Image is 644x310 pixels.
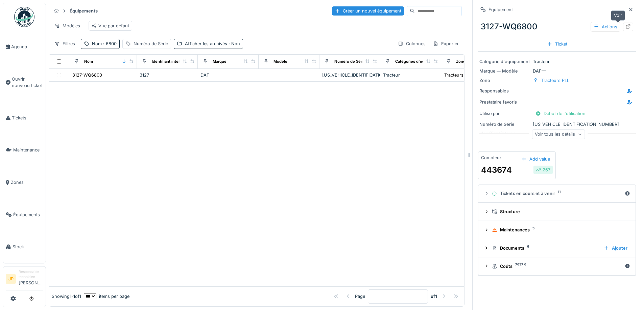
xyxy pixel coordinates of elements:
[52,293,81,300] div: Showing 1 - 1 of 1
[6,269,43,290] a: JP Responsable technicien[PERSON_NAME]
[519,154,553,164] div: Add value
[3,63,46,102] a: Ouvrir nouveau ticket
[395,59,442,64] div: Catégories d'équipement
[479,99,530,105] div: Prestataire favoris
[481,242,633,254] summary: Documents6Ajouter
[334,59,365,64] div: Numéro de Série
[481,188,633,200] summary: Tickets en cours et à venir11
[383,72,438,78] div: Tracteur
[3,166,46,199] a: Zones
[3,102,46,134] a: Tickets
[185,40,240,47] div: Afficher les archivés
[13,244,43,250] span: Stock
[19,269,43,280] div: Responsable technicien
[478,18,636,35] div: 3127-WQ6800
[481,260,633,273] summary: Coûts7637 €
[13,147,43,153] span: Maintenance
[67,8,100,14] strong: Équipements
[12,115,43,121] span: Tickets
[140,72,195,78] div: 3127
[591,22,620,32] div: Actions
[14,7,34,27] img: Badge_color-CXgf-gQk.svg
[492,190,622,197] div: Tickets en cours et à venir
[227,41,240,46] span: : Non
[84,293,129,300] div: items per page
[492,245,598,251] div: Documents
[322,72,378,78] div: [US_VEHICLE_IDENTIFICATION_NUMBER]
[481,154,501,161] div: Compteur
[102,41,117,46] span: : 6800
[601,244,630,253] div: Ajouter
[479,110,530,117] div: Utilisé par
[3,231,46,263] a: Stock
[479,121,530,128] div: Numéro de Série
[200,72,256,78] div: DAF
[72,72,102,78] div: 3127-WQ6800
[19,269,43,289] li: [PERSON_NAME]
[481,164,512,176] div: 443674
[395,39,429,49] div: Colonnes
[492,227,627,233] div: Maintenances
[481,224,633,236] summary: Maintenances5
[6,274,16,284] li: JP
[355,293,365,300] div: Page
[492,208,627,215] div: Structure
[541,77,569,84] div: Tracteurs PLL
[134,40,168,47] div: Numéro de Série
[12,76,43,89] span: Ouvrir nouveau ticket
[213,59,226,64] div: Marque
[479,121,635,128] div: [US_VEHICLE_IDENTIFICATION_NUMBER]
[84,59,93,64] div: Nom
[11,44,43,50] span: Agenda
[11,179,43,186] span: Zones
[532,130,585,139] div: Voir tous les détails
[444,72,472,78] div: Tracteurs PLL
[481,205,633,218] summary: Structure
[479,58,530,65] div: Catégorie d'équipement
[92,23,129,29] div: Vue par défaut
[332,6,404,16] div: Créer un nouvel équipement
[3,134,46,166] a: Maintenance
[533,109,588,118] div: Début de l'utilisation
[431,293,437,300] strong: of 1
[479,58,635,65] div: Tracteur
[13,212,43,218] span: Équipements
[3,31,46,63] a: Agenda
[273,59,287,64] div: Modèle
[92,40,117,47] div: Nom
[479,68,635,74] div: DAF —
[479,88,530,94] div: Responsables
[479,77,530,84] div: Zone
[152,59,185,64] div: Identifiant interne
[51,21,83,31] div: Modèles
[430,39,462,49] div: Exporter
[488,6,513,13] div: Équipement
[51,39,78,49] div: Filtres
[492,263,622,270] div: Coûts
[456,59,466,64] div: Zone
[611,10,625,20] div: Voir
[544,39,570,49] div: Ticket
[3,199,46,231] a: Équipements
[479,68,530,74] div: Marque — Modèle
[536,167,550,173] div: 267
